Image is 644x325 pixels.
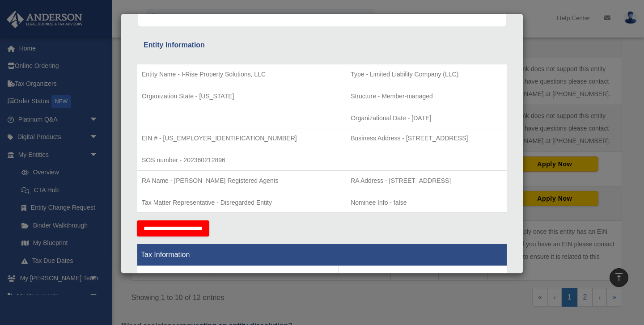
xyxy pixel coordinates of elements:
[142,197,341,208] p: Tax Matter Representative - Disregarded Entity
[142,155,341,166] p: SOS number - 202360212896
[144,39,500,51] div: Entity Information
[351,69,502,80] p: Type - Limited Liability Company (LLC)
[137,244,507,266] th: Tax Information
[351,133,502,144] p: Business Address - [STREET_ADDRESS]
[142,175,341,186] p: RA Name - [PERSON_NAME] Registered Agents
[142,69,341,80] p: Entity Name - I-Rise Property Solutions, LLC
[351,175,502,186] p: RA Address - [STREET_ADDRESS]
[142,270,334,282] p: Tax Status - Disregarded Entity
[351,113,502,124] p: Organizational Date - [DATE]
[351,91,502,102] p: Structure - Member-managed
[142,133,341,144] p: EIN # - [US_EMPLOYER_IDENTIFICATION_NUMBER]
[351,197,502,208] p: Nominee Info - false
[343,270,502,282] p: Tax Form - Disregarded
[142,91,341,102] p: Organization State - [US_STATE]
